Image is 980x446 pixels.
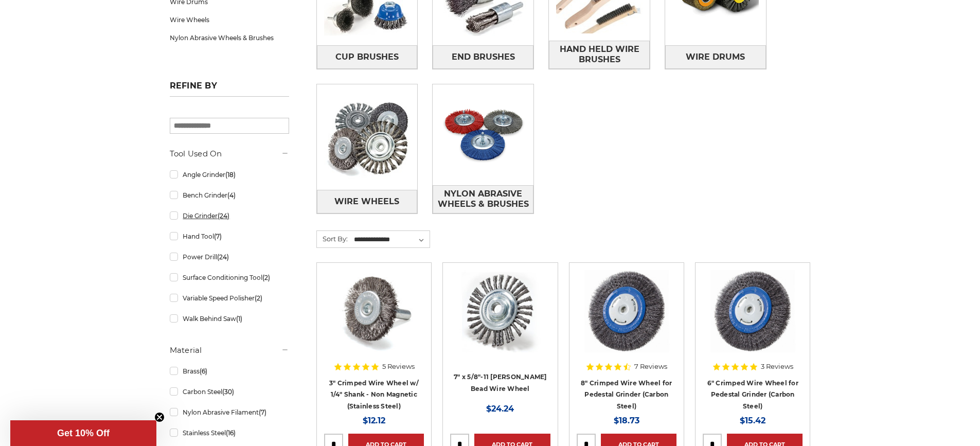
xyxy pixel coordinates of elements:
span: (30) [222,388,234,396]
a: Stainless Steel [170,424,289,442]
span: Nylon Abrasive Wheels & Brushes [433,185,533,213]
span: $18.73 [614,416,639,425]
span: 5 Reviews [382,363,415,370]
span: (7) [214,233,222,240]
img: 6" Crimped Wire Wheel for Pedestal Grinder [709,270,796,352]
a: Wire Wheels [317,190,418,213]
img: Wire Wheels [317,87,418,188]
span: (16) [226,429,236,437]
img: Nylon Abrasive Wheels & Brushes [433,84,533,185]
a: Carbon Steel [170,383,289,401]
a: Wire Wheels [170,11,289,29]
span: (2) [262,274,270,281]
a: 7" x 5/8"-11 Stringer Bead Wire Wheel [450,270,550,370]
span: (2) [255,294,262,302]
span: (6) [200,367,207,375]
a: Nylon Abrasive Wheels & Brushes [433,185,533,213]
a: 8" Crimped Wire Wheel for Pedestal Grinder [577,270,676,370]
img: 8" Crimped Wire Wheel for Pedestal Grinder [583,270,670,352]
a: Walk Behind Saw [170,310,289,328]
a: End Brushes [433,45,533,68]
span: (7) [259,408,266,416]
span: End Brushes [452,48,515,66]
label: Sort By: [317,231,348,246]
span: (18) [225,171,236,179]
a: Nylon Abrasive Filament [170,403,289,421]
span: Hand Held Wire Brushes [549,41,649,68]
span: (24) [218,212,229,220]
div: Get 10% OffClose teaser [10,420,156,446]
a: 8" Crimped Wire Wheel for Pedestal Grinder (Carbon Steel) [581,379,672,410]
a: Wire Drums [665,45,766,68]
a: Cup Brushes [317,45,418,68]
a: Nylon Abrasive Wheels & Brushes [170,29,289,47]
span: 3 Reviews [761,363,793,370]
a: Variable Speed Polisher [170,289,289,307]
span: 7 Reviews [634,363,667,370]
button: Close teaser [154,412,165,422]
a: 6" Crimped Wire Wheel for Pedestal Grinder [703,270,803,370]
img: Crimped Wire Wheel with Shank Non Magnetic [333,270,415,352]
a: Angle Grinder [170,166,289,184]
span: (4) [227,191,236,199]
img: 7" x 5/8"-11 Stringer Bead Wire Wheel [459,270,541,352]
h5: Tool Used On [170,148,289,160]
a: 6" Crimped Wire Wheel for Pedestal Grinder (Carbon Steel) [707,379,798,410]
a: Power Drill [170,248,289,266]
a: Die Grinder [170,207,289,225]
a: Brass [170,362,289,380]
span: Wire Wheels [334,193,399,210]
span: Get 10% Off [57,428,110,438]
select: Sort By: [352,232,430,247]
h5: Refine by [170,81,289,97]
span: $15.42 [740,416,765,425]
a: 3" Crimped Wire Wheel w/ 1/4" Shank - Non Magnetic (Stainless Steel) [329,379,419,410]
h5: Material [170,344,289,356]
span: Wire Drums [686,48,745,66]
span: (24) [217,253,229,261]
span: $24.24 [486,404,514,414]
span: Cup Brushes [335,48,399,66]
a: Hand Held Wire Brushes [549,41,650,69]
a: Crimped Wire Wheel with Shank Non Magnetic [324,270,424,370]
a: Hand Tool [170,227,289,245]
a: Bench Grinder [170,186,289,204]
a: 7" x 5/8"-11 [PERSON_NAME] Bead Wire Wheel [454,373,547,393]
a: Surface Conditioning Tool [170,269,289,287]
span: (1) [236,315,242,323]
span: $12.12 [363,416,385,425]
